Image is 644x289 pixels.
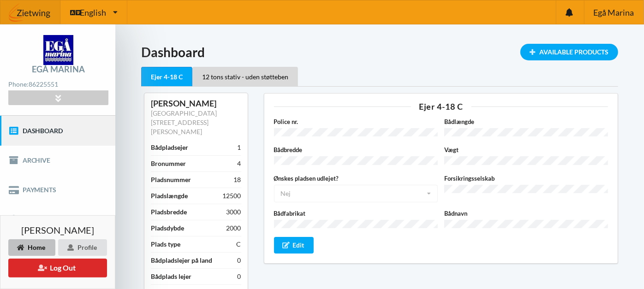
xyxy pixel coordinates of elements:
div: Profile [58,239,107,256]
div: Bådplads lejer [151,272,191,281]
div: Pladslængde [151,191,188,201]
span: Egå Marina [593,8,634,17]
a: [GEOGRAPHIC_DATA] [STREET_ADDRESS][PERSON_NAME] [151,109,217,136]
label: Forsikringsselskab [444,174,608,183]
div: 3000 [227,207,241,217]
div: Edit [274,237,314,254]
div: Pladsdybde [151,224,184,233]
label: Vægt [444,145,608,154]
div: Ejer 4-18 C [274,102,608,111]
label: Bådnavn [444,209,608,218]
div: Pladsbredde [151,207,187,217]
div: Pladsnummer [151,175,191,184]
div: Bronummer [151,159,186,168]
label: Ønskes pladsen udlejet? [274,174,438,183]
div: Bådpladslejer på land [151,256,212,265]
label: Bådfabrikat [274,209,438,218]
div: Bådpladsejer [151,143,188,152]
button: Log Out [8,259,107,277]
strong: 86225551 [29,80,58,88]
img: logo [43,35,73,65]
div: [PERSON_NAME] [151,98,241,109]
div: Available Products [520,44,618,60]
div: Ejer 4-18 C [141,67,192,87]
div: 18 [234,175,241,184]
label: Police nr. [274,117,438,126]
div: Phone: [8,78,108,91]
label: Bådlængde [444,117,608,126]
div: 12500 [223,191,241,201]
div: Plads type [151,240,180,249]
div: 12 tons stativ - uden støtteben [192,67,298,86]
div: 4 [238,159,241,168]
div: C [237,240,241,249]
div: 0 [238,256,241,265]
div: Egå Marina [32,65,85,73]
span: English [80,8,106,17]
div: 2000 [227,224,241,233]
div: 1 [238,143,241,152]
span: [PERSON_NAME] [21,225,94,235]
h1: Dashboard [141,44,618,60]
div: 0 [238,272,241,281]
div: Home [8,239,55,256]
label: Bådbredde [274,145,438,154]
